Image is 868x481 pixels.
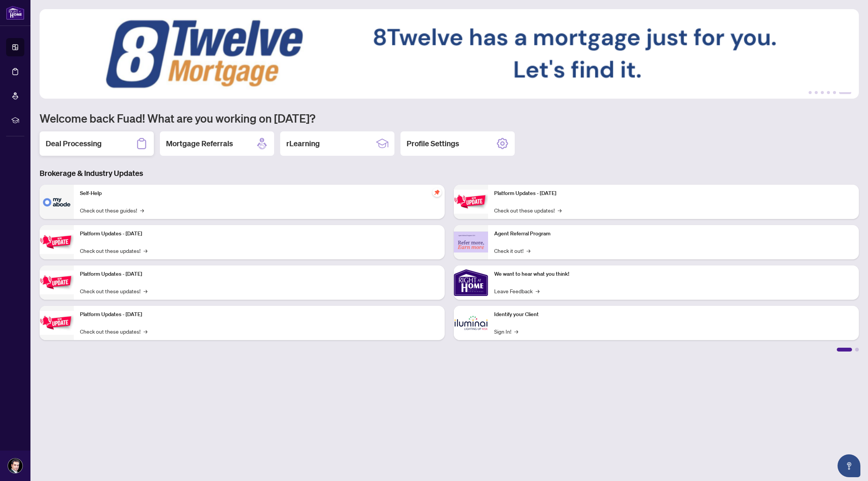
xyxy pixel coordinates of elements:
h2: Profile Settings [407,138,459,149]
img: Platform Updates - September 16, 2025 [40,230,74,254]
img: logo [6,6,24,20]
span: → [514,327,518,336]
p: We want to hear what you think! [494,270,853,278]
h1: Welcome back Fuad! What are you working on [DATE]? [40,111,859,125]
span: → [558,206,562,214]
img: Platform Updates - July 8, 2025 [40,311,74,335]
p: Agent Referral Program [494,230,853,238]
a: Check out these updates!→ [80,287,147,295]
img: Self-Help [40,185,74,219]
span: → [144,246,147,255]
span: → [144,327,147,336]
h2: Mortgage Referrals [166,138,233,149]
img: Platform Updates - June 23, 2025 [454,190,488,214]
a: Check out these updates!→ [494,206,562,214]
button: 3 [821,91,824,94]
img: Agent Referral Program [454,232,488,252]
a: Check out these updates!→ [80,246,147,255]
a: Leave Feedback→ [494,287,539,295]
button: 5 [833,91,836,94]
a: Check out these updates!→ [80,327,147,336]
span: → [536,287,539,295]
span: → [144,287,147,295]
button: 2 [815,91,818,94]
img: Profile Icon [8,459,22,473]
span: pushpin [432,188,442,197]
span: → [527,246,530,255]
span: → [140,206,144,214]
img: Slide 5 [40,9,859,99]
button: 6 [839,91,851,94]
a: Sign In!→ [494,327,518,336]
h2: Deal Processing [46,138,102,149]
a: Check it out!→ [494,246,530,255]
img: We want to hear what you think! [454,265,488,300]
a: Check out these guides!→ [80,206,144,214]
button: 1 [809,91,812,94]
p: Identify your Client [494,310,853,319]
p: Platform Updates - [DATE] [80,310,439,319]
img: Identify your Client [454,306,488,340]
p: Platform Updates - [DATE] [494,189,853,198]
p: Platform Updates - [DATE] [80,270,439,278]
button: 4 [827,91,830,94]
h2: rLearning [286,138,320,149]
p: Platform Updates - [DATE] [80,230,439,238]
button: Open asap [838,454,860,477]
p: Self-Help [80,189,439,198]
h3: Brokerage & Industry Updates [40,168,859,179]
img: Platform Updates - July 21, 2025 [40,270,74,294]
